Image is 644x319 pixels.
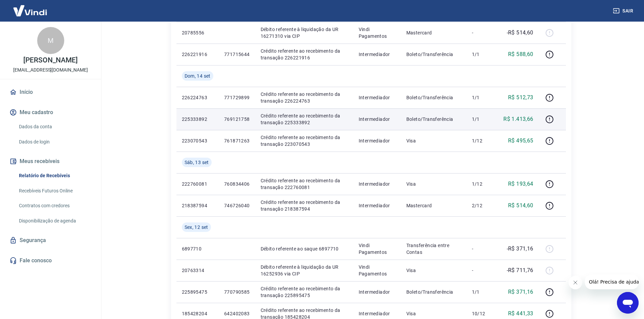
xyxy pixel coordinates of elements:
[612,5,636,17] button: Sair
[359,310,396,317] p: Intermediador
[16,199,93,213] a: Contratos com credores
[185,159,209,166] span: Sáb, 13 set
[224,116,250,123] p: 769121758
[406,289,461,295] p: Boleto/Transferência
[261,48,348,61] p: Crédito referente ao recebimento da transação 226221916
[508,137,533,145] p: R$ 495,65
[406,310,461,317] p: Visa
[569,276,582,289] iframe: Fechar mensagem
[261,134,348,148] p: Crédito referente ao recebimento da transação 223070543
[37,27,64,54] div: M
[224,289,250,295] p: 770790585
[507,245,533,253] p: -R$ 371,16
[261,91,348,104] p: Crédito referente ao recebimento da transação 226224763
[406,137,461,144] p: Visa
[359,289,396,295] p: Intermediador
[406,242,461,256] p: Transferência entre Contas
[261,264,348,277] p: Débito referente à liquidação da UR 16252936 via CIP
[406,181,461,187] p: Visa
[359,116,396,123] p: Intermediador
[8,154,93,169] button: Meus recebíveis
[585,274,639,289] iframe: Mensagem da empresa
[359,181,396,187] p: Intermediador
[359,26,396,39] p: Vindi Pagamentos
[359,242,396,256] p: Vindi Pagamentos
[224,137,250,144] p: 761871263
[507,29,533,37] p: -R$ 514,60
[406,94,461,101] p: Boleto/Transferência
[16,135,93,149] a: Dados de login
[182,94,213,101] p: 226224763
[8,253,93,268] a: Fale conosco
[406,202,461,209] p: Mastercard
[224,181,250,187] p: 760834406
[472,94,492,101] p: 1/1
[406,51,461,58] p: Boleto/Transferência
[182,267,213,274] p: 20763314
[261,112,348,126] p: Crédito referente ao recebimento da transação 225333892
[406,116,461,123] p: Boleto/Transferência
[508,50,533,58] p: R$ 588,60
[472,289,492,295] p: 1/1
[508,94,533,102] p: R$ 512,73
[182,289,213,295] p: 225895475
[508,310,533,318] p: R$ 441,33
[359,94,396,101] p: Intermediador
[472,51,492,58] p: 1/1
[508,202,533,210] p: R$ 514,60
[359,51,396,58] p: Intermediador
[503,115,533,123] p: R$ 1.413,66
[182,310,213,317] p: 185428204
[406,29,461,36] p: Mastercard
[182,181,213,187] p: 222760081
[472,116,492,123] p: 1/1
[224,202,250,209] p: 746726040
[182,51,213,58] p: 226221916
[472,267,492,274] p: -
[359,202,396,209] p: Intermediador
[13,67,88,74] p: [EMAIL_ADDRESS][DOMAIN_NAME]
[507,266,533,274] p: -R$ 711,76
[182,29,213,36] p: 20785556
[359,137,396,144] p: Intermediador
[359,264,396,277] p: Vindi Pagamentos
[185,224,208,231] span: Sex, 12 set
[472,202,492,209] p: 2/12
[261,285,348,299] p: Crédito referente ao recebimento da transação 225895475
[182,245,213,252] p: 6897710
[472,310,492,317] p: 10/12
[508,288,533,296] p: R$ 371,16
[617,292,639,314] iframe: Botão para abrir a janela de mensagens
[472,137,492,144] p: 1/12
[224,310,250,317] p: 642402083
[16,214,93,228] a: Disponibilização de agenda
[16,120,93,134] a: Dados da conta
[472,29,492,36] p: -
[224,51,250,58] p: 771715644
[8,233,93,248] a: Segurança
[182,202,213,209] p: 218387594
[8,85,93,100] a: Início
[16,184,93,198] a: Recebíveis Futuros Online
[406,267,461,274] p: Visa
[472,181,492,187] p: 1/12
[261,26,348,39] p: Débito referente à liquidação da UR 16271310 via CIP
[472,245,492,252] p: -
[23,57,77,64] p: [PERSON_NAME]
[261,199,348,212] p: Crédito referente ao recebimento da transação 218387594
[8,0,52,21] img: Vindi
[16,169,93,183] a: Relatório de Recebíveis
[182,116,213,123] p: 225333892
[261,177,348,191] p: Crédito referente ao recebimento da transação 222760081
[4,5,57,10] span: Olá! Precisa de ajuda?
[508,180,533,188] p: R$ 193,64
[224,94,250,101] p: 771729899
[8,105,93,120] button: Meu cadastro
[185,73,211,79] span: Dom, 14 set
[182,137,213,144] p: 223070543
[261,245,348,252] p: Débito referente ao saque 6897710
